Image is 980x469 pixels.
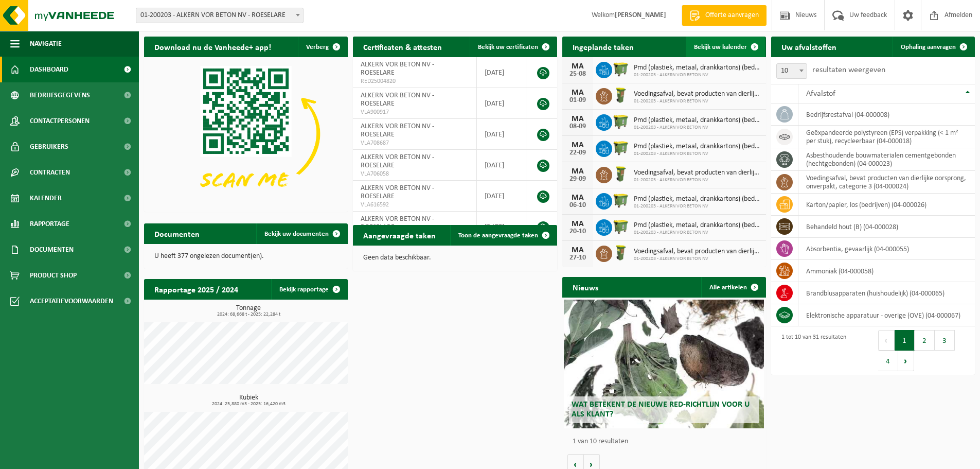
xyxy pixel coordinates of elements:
[361,61,434,77] span: ALKERN VOR BETON NV - ROESELARE
[634,125,761,131] span: 01-200203 - ALKERN VOR BETON NV
[612,86,630,104] img: WB-0060-HPE-GN-50
[634,256,761,262] span: 01-200203 - ALKERN VOR BETON NV
[798,103,975,126] td: bedrijfsrestafval (04-000008)
[136,8,304,23] span: 01-200203 - ALKERN VOR BETON NV - ROESELARE
[634,230,761,236] span: 01-200203 - ALKERN VOR BETON NV
[144,223,210,244] h2: Documenten
[567,97,588,104] div: 01-09
[634,151,761,157] span: 01-200203 - ALKERN VOR BETON NV
[30,185,62,211] span: Kalender
[701,277,765,298] a: Alle artikelen
[798,282,975,304] td: brandblusapparaten (huishoudelijk) (04-000065)
[564,300,763,428] a: Wat betekent de nieuwe RED-richtlijn voor u als klant?
[149,305,348,317] h3: Tonnage
[901,44,956,50] span: Ophaling aanvragen
[361,215,434,231] span: ALKERN VOR BETON NV - ROESELARE
[477,181,526,212] td: [DATE]
[567,194,588,202] div: MA
[30,57,68,82] span: Dashboard
[562,277,609,297] h2: Nieuws
[572,401,750,419] span: Wat betekent de nieuwe RED-richtlijn voor u als klant?
[612,139,630,157] img: WB-1100-HPE-GN-50
[771,37,847,57] h2: Uw afvalstoffen
[798,126,975,148] td: geëxpandeerde polystyreen (EPS) verpakking (< 1 m² per stuk), recycleerbaar (04-000018)
[144,37,281,57] h2: Download nu de Vanheede+ app!
[686,37,765,57] a: Bekijk uw kalender
[634,221,761,230] span: Pmd (plastiek, metaal, drankkartons) (bedrijven)
[353,37,452,57] h2: Certificaten & attesten
[361,77,469,85] span: RED25004820
[30,108,90,134] span: Contactpersonen
[562,37,644,57] h2: Ingeplande taken
[895,330,915,351] button: 1
[798,260,975,282] td: ammoniak (04-000058)
[477,150,526,181] td: [DATE]
[567,123,588,130] div: 08-09
[612,192,630,209] img: WB-1100-HPE-GN-50
[776,63,807,79] span: 10
[458,232,538,239] span: Toon de aangevraagde taken
[634,90,761,98] span: Voedingsafval, bevat producten van dierlijke oorsprong, onverpakt, categorie 3
[298,37,347,57] button: Verberg
[612,165,630,183] img: WB-0060-HPE-GN-50
[798,148,975,171] td: asbesthoudende bouwmaterialen cementgebonden (hechtgebonden) (04-000023)
[776,329,846,372] div: 1 tot 10 van 31 resultaten
[634,169,761,177] span: Voedingsafval, bevat producten van dierlijke oorsprong, onverpakt, categorie 3
[149,312,348,317] span: 2024: 68,668 t - 2025: 22,284 t
[915,330,935,351] button: 2
[567,71,588,78] div: 25-08
[567,254,588,262] div: 27-10
[149,394,348,407] h3: Kubiek
[634,116,761,125] span: Pmd (plastiek, metaal, drankkartons) (bedrijven)
[567,228,588,235] div: 20-10
[567,89,588,97] div: MA
[306,44,329,50] span: Verberg
[777,64,807,78] span: 10
[567,202,588,209] div: 06-10
[567,62,588,71] div: MA
[612,60,630,78] img: WB-1100-HPE-GN-50
[567,220,588,228] div: MA
[478,44,538,50] span: Bekijk uw certificaten
[363,254,546,262] p: Geen data beschikbaar.
[573,438,761,445] p: 1 van 10 resultaten
[694,44,747,50] span: Bekijk uw kalender
[144,57,348,210] img: Download de VHEPlus App
[567,246,588,254] div: MA
[450,225,556,246] a: Toon de aangevraagde taken
[567,115,588,123] div: MA
[361,108,469,116] span: VLA900917
[470,37,556,57] a: Bekijk uw certificaten
[30,263,77,288] span: Product Shop
[615,11,666,19] strong: [PERSON_NAME]
[256,223,347,244] a: Bekijk uw documenten
[612,113,630,130] img: WB-1100-HPE-GN-50
[935,330,955,351] button: 3
[264,231,329,237] span: Bekijk uw documenten
[567,141,588,149] div: MA
[353,225,446,245] h2: Aangevraagde taken
[812,66,885,74] label: resultaten weergeven
[361,92,434,108] span: ALKERN VOR BETON NV - ROESELARE
[634,72,761,78] span: 01-200203 - ALKERN VOR BETON NV
[149,402,348,407] span: 2024: 25,880 m3 - 2025: 16,420 m3
[144,279,248,299] h2: Rapportage 2025 / 2024
[30,237,74,263] span: Documenten
[567,167,588,176] div: MA
[477,57,526,88] td: [DATE]
[30,82,90,108] span: Bedrijfsgegevens
[634,98,761,105] span: 01-200203 - ALKERN VOR BETON NV
[477,212,526,242] td: [DATE]
[361,184,434,200] span: ALKERN VOR BETON NV - ROESELARE
[361,153,434,169] span: ALKERN VOR BETON NV - ROESELARE
[361,123,434,138] span: ALKERN VOR BETON NV - ROESELARE
[30,160,70,185] span: Contracten
[567,176,588,183] div: 29-09
[361,170,469,178] span: VLA706058
[30,288,113,314] span: Acceptatievoorwaarden
[878,351,898,371] button: 4
[634,64,761,72] span: Pmd (plastiek, metaal, drankkartons) (bedrijven)
[893,37,974,57] a: Ophaling aanvragen
[361,139,469,147] span: VLA708687
[271,279,347,300] a: Bekijk rapportage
